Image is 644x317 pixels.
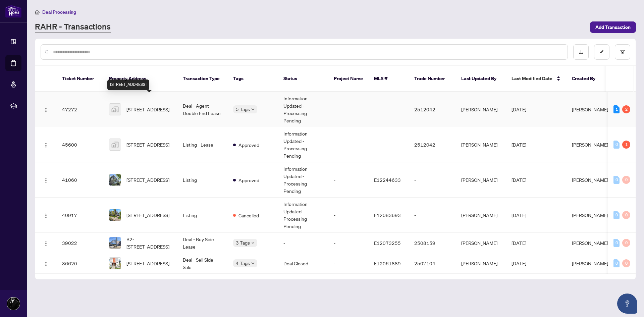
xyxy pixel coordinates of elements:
span: E12244633 [374,177,401,183]
span: [DATE] [512,142,526,148]
button: Logo [41,139,51,150]
span: [PERSON_NAME] [572,260,608,266]
td: Listing [177,162,228,198]
td: Information Updated - Processing Pending [278,162,328,198]
div: 0 [613,141,620,149]
span: 5 Tags [236,105,250,113]
td: Information Updated - Processing Pending [278,198,328,233]
td: Deal Closed [278,253,328,274]
div: 2 [622,105,630,113]
td: - [328,198,369,233]
img: Logo [43,261,49,267]
td: Information Updated - Processing Pending [278,92,328,127]
td: Information Updated - Processing Pending [278,127,328,162]
td: - [409,198,456,233]
th: Tags [228,66,278,92]
td: 2512042 [409,92,456,127]
span: Approved [238,141,259,149]
div: 1 [622,141,630,149]
div: 0 [622,239,630,247]
td: Listing - Lease [177,127,228,162]
img: Logo [43,213,49,218]
span: home [35,10,40,14]
td: - [328,127,369,162]
button: Add Transaction [590,21,636,33]
button: Logo [41,258,51,269]
th: Project Name [328,66,369,92]
img: thumbnail-img [109,104,121,115]
button: edit [594,44,609,60]
div: 0 [613,211,620,219]
td: 2512042 [409,127,456,162]
th: Property Address [104,66,177,92]
span: [DATE] [512,260,526,266]
td: 2507104 [409,253,456,274]
button: Logo [41,104,51,115]
td: [PERSON_NAME] [456,253,506,274]
div: 0 [613,176,620,184]
span: Last Modified Date [512,75,552,82]
td: 47272 [57,92,104,127]
img: Logo [43,241,49,246]
td: Deal - Buy Side Lease [177,233,228,253]
img: logo [5,5,21,17]
th: Created By [567,66,607,92]
img: thumbnail-img [109,237,121,249]
img: Profile Icon [7,297,20,310]
img: Logo [43,143,49,148]
button: Logo [41,210,51,220]
span: [DATE] [512,240,526,246]
button: Logo [41,237,51,248]
div: [STREET_ADDRESS] [107,80,149,90]
span: down [251,108,255,111]
span: [STREET_ADDRESS] [126,141,169,148]
td: Listing [177,198,228,233]
td: - [328,233,369,253]
span: [STREET_ADDRESS] [126,176,169,183]
img: thumbnail-img [109,258,121,269]
div: 0 [613,239,620,247]
span: [DATE] [512,177,526,183]
td: [PERSON_NAME] [456,162,506,198]
th: Ticket Number [57,66,104,92]
span: 3 Tags [236,239,250,247]
span: [PERSON_NAME] [572,240,608,246]
th: Last Modified Date [506,66,567,92]
span: Add Transaction [595,22,631,33]
td: [PERSON_NAME] [456,92,506,127]
a: RAHR - Transactions [35,21,111,33]
span: [PERSON_NAME] [572,142,608,148]
th: Trade Number [409,66,456,92]
td: 36620 [57,253,104,274]
td: 45600 [57,127,104,162]
button: Logo [41,174,51,185]
span: filter [620,50,625,54]
span: download [579,50,583,54]
span: [STREET_ADDRESS] [126,211,169,219]
span: [PERSON_NAME] [572,212,608,218]
span: Approved [238,176,259,184]
td: 39022 [57,233,104,253]
th: Transaction Type [177,66,228,92]
img: thumbnail-img [109,209,121,221]
th: Status [278,66,328,92]
td: - [328,162,369,198]
button: download [573,44,589,60]
div: 1 [613,105,620,113]
td: - [328,253,369,274]
div: 0 [622,211,630,219]
button: filter [615,44,630,60]
span: E12073255 [374,240,401,246]
td: - [409,162,456,198]
span: down [251,262,255,265]
span: [DATE] [512,212,526,218]
img: thumbnail-img [109,139,121,150]
td: [PERSON_NAME] [456,127,506,162]
span: [STREET_ADDRESS] [126,106,169,113]
td: [PERSON_NAME] [456,198,506,233]
div: 0 [622,259,630,267]
img: thumbnail-img [109,174,121,186]
span: [PERSON_NAME] [572,106,608,112]
span: 4 Tags [236,259,250,267]
td: 40917 [57,198,104,233]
